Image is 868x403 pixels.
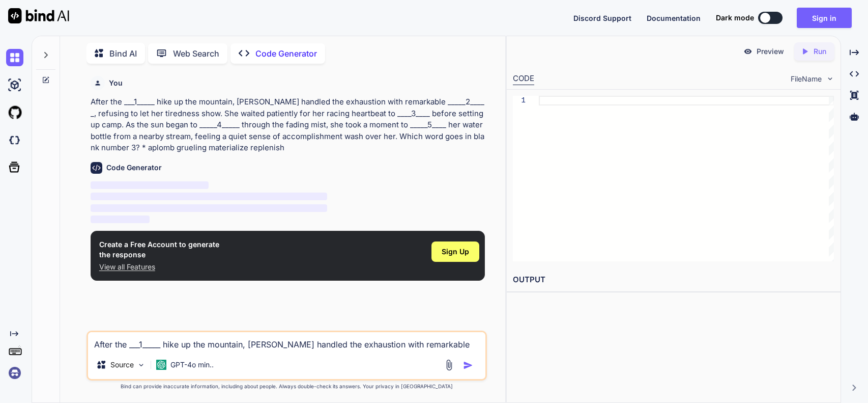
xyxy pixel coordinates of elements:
span: ‌ [91,216,150,223]
img: GPT-4o mini [156,360,166,370]
span: ‌ [91,181,209,189]
p: Bind can provide inaccurate information, including about people. Always double-check its answers.... [86,383,487,390]
h1: Create a Free Account to generate the response [99,239,219,260]
img: preview [743,47,753,56]
h6: You [109,78,123,88]
p: Bind AI [109,47,137,60]
p: Web Search [173,47,219,60]
img: chat [6,49,23,66]
p: Source [110,360,134,370]
div: 1 [513,96,526,105]
h2: OUTPUT [507,268,841,292]
button: Sign in [797,8,852,28]
span: ‌ [91,204,327,212]
img: darkCloudIdeIcon [6,131,23,149]
p: Run [814,46,826,57]
img: icon [463,360,473,370]
p: Code Generator [255,47,317,60]
span: Documentation [647,14,701,22]
p: Preview [757,46,784,57]
img: signin [6,364,23,382]
img: Bind AI [8,8,69,23]
img: attachment [443,359,455,371]
span: FileName [791,74,822,84]
p: After the ___1_____ hike up the mountain, [PERSON_NAME] handled the exhaustion with remarkable __... [91,96,485,154]
button: Documentation [647,13,701,23]
h6: Code Generator [106,163,162,173]
button: Discord Support [573,13,631,23]
img: ai-studio [6,76,23,94]
div: CODE [513,73,534,85]
span: ‌ [91,193,327,200]
img: Pick Models [137,361,146,369]
span: Dark mode [716,13,754,23]
span: Discord Support [573,14,631,22]
img: githubLight [6,104,23,121]
span: Sign Up [442,247,469,257]
p: GPT-4o min.. [170,360,214,370]
img: chevron down [826,74,834,83]
p: View all Features [99,262,219,272]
